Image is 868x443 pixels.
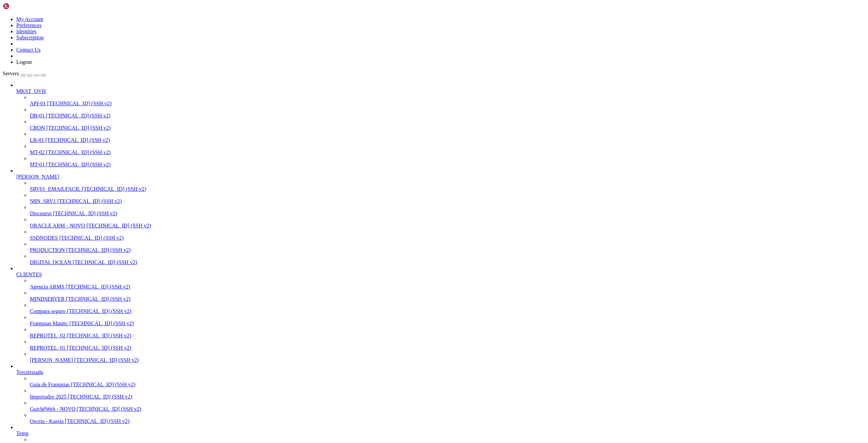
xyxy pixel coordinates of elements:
[8,8,11,14] span: 1
[3,8,780,14] x-row: [PERSON_NAME]-1343-cwd [PERSON_NAME]-2c1f-cwd [PERSON_NAME]-447f-cwd [PERSON_NAME]-5eff-cwd [PERS...
[30,333,65,338] span: REPROTEL_02
[350,14,353,20] span: %
[342,8,347,14] span: 0.
[518,14,521,20] span: .
[513,8,521,14] span: 0.0
[705,14,708,20] span: ]
[694,14,697,20] span: 0
[3,3,780,8] x-row: Learn more about enabling ESM Apps service at [URL][DOMAIN_NAME]
[46,162,111,167] span: [TECHNICAL_ID] (SSH v2)
[339,8,347,14] span: 1.3
[342,20,347,25] span: 0.
[182,3,184,8] span: 4
[347,8,350,14] span: 0
[534,8,537,14] span: [
[350,3,353,8] span: %
[355,20,358,25] span: 8
[524,14,526,20] span: 0
[184,8,187,14] span: |
[30,149,865,155] a: MT-02 [TECHNICAL_ID] (SSH v2)
[73,259,137,265] span: [TECHNICAL_ID] (SSH v2)
[344,20,347,25] span: .
[171,3,174,8] span: .
[184,20,187,25] span: [
[700,14,703,20] span: 7
[353,20,355,25] span: ]
[526,14,529,20] span: ]
[16,88,865,94] a: MKST_OVH
[8,8,11,14] span: 0
[30,333,865,339] a: REPROTEL_02 [TECHNICAL_ID] (SSH v2)
[14,3,16,8] span: |
[537,3,545,8] span: |||
[521,14,524,20] span: 7
[168,14,176,20] span: 0.7
[30,339,865,351] li: REPROTEL_01 [TECHNICAL_ID] (SSH v2)
[14,8,19,14] span: ||
[532,8,534,14] span: |
[703,8,705,14] span: ]
[350,8,353,14] span: %
[8,3,117,8] span: ========================================
[176,8,179,14] span: ]
[30,113,865,119] a: DB-01 [TECHNICAL_ID] (SSH v2)
[30,223,865,229] a: ORACLE ARM - NOVO [TECHNICAL_ID] (SSH v2)
[361,14,363,20] span: [
[179,20,182,25] span: ]
[347,14,350,20] span: 7
[30,100,46,106] span: API-01
[16,22,42,28] a: Preferences
[30,375,865,388] li: Guia de Franquias [TECHNICAL_ID] (SSH v2)
[187,3,190,8] span: |
[347,14,350,20] span: 0
[30,241,865,253] li: PRODUCTION [TECHNICAL_ID] (SSH v2)
[182,20,184,25] span: 7
[16,59,32,65] a: Logout
[30,186,865,192] a: SRV01_EMAILFACIL [TECHNICAL_ID] (SSH v2)
[30,143,865,155] li: MT-02 [TECHNICAL_ID] (SSH v2)
[16,272,42,277] span: CLIENTES
[68,394,132,400] span: [TECHNICAL_ID] (SSH v2)
[353,3,355,8] span: ]
[342,14,347,20] span: 0.
[3,20,780,26] x-row: [PERSON_NAME]-1353-cwd [PERSON_NAME]-2c30-cwd [PERSON_NAME]-448c-cwd [PERSON_NAME]-5f37-cwd [PERS...
[30,247,65,253] span: PRODUCTION
[3,3,780,8] x-row: Built and pushed: [PERSON_NAME]/mtcfacil:7.0.0-alpha-inert
[3,3,42,10] img: Shellngn
[518,3,521,8] span: .
[30,198,865,204] a: N8N_SRV1 [TECHNICAL_ID] (SSH v2)
[30,406,865,412] a: GuichêWeb - NOVO [TECHNICAL_ID] (SSH v2)
[30,382,70,387] span: Guia de Franquias
[16,8,19,14] span: |
[176,3,179,8] span: %
[347,20,350,25] span: 0
[16,272,865,278] a: CLIENTES
[16,174,865,180] a: [PERSON_NAME]
[694,8,697,14] span: %
[182,8,184,14] span: [
[16,35,44,40] a: Subscription
[59,235,124,241] span: [TECHNICAL_ID] (SSH v2)
[697,8,700,14] span: ]
[30,259,71,265] span: DIGITAL OCEAN
[8,14,14,20] span: 📁
[11,20,14,25] span: [
[176,20,179,25] span: %
[179,3,182,8] span: ]
[518,14,524,20] span: 0.
[67,308,131,314] span: [TECHNICAL_ID] (SSH v2)
[30,296,65,302] span: MINDSERVER
[342,20,344,25] span: 0
[71,382,135,387] span: [TECHNICAL_ID] (SSH v2)
[534,3,537,8] span: [
[30,186,80,192] span: SRV01_EMAILFACIL
[344,14,347,20] span: .
[30,155,865,168] li: MT-01 [TECHNICAL_ID] (SSH v2)
[355,20,361,25] span: 11
[532,14,537,20] span: 14
[66,296,131,302] span: [TECHNICAL_ID] (SSH v2)
[30,394,865,400] a: Importador 2025 [TECHNICAL_ID] (SSH v2)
